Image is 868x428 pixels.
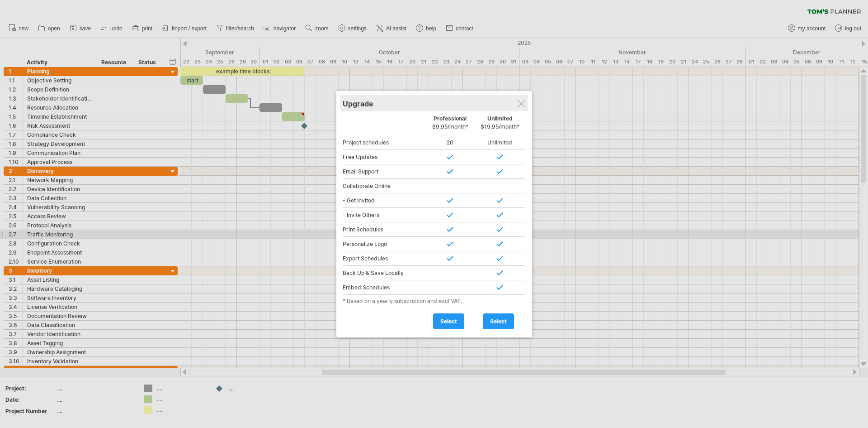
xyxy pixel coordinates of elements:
[343,237,425,251] div: Personalize Logo
[440,318,457,325] span: select
[490,318,507,325] span: select
[432,123,468,130] span: $9,95/month*
[343,208,425,222] div: - Invite Others
[475,115,525,135] div: Unlimited
[481,123,519,130] span: $19,95/month*
[343,135,425,150] div: Project schedules
[433,313,464,329] a: select
[343,251,425,266] div: Export Schedules
[343,266,425,280] div: Back Up & Save Locally
[483,313,514,329] a: select
[343,280,425,295] div: Embed Schedules
[425,115,475,135] div: Professional
[343,179,425,193] div: Collaborate Online
[343,193,425,208] div: - Get Invited
[425,135,475,150] div: 20
[343,298,526,304] div: * Based on a yearly subscription and excl VAT.
[343,164,425,179] div: Email Support
[475,135,525,150] div: Unlimited
[343,222,425,237] div: Print Schedules
[343,95,526,111] div: Upgrade
[343,150,425,164] div: Free Updates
